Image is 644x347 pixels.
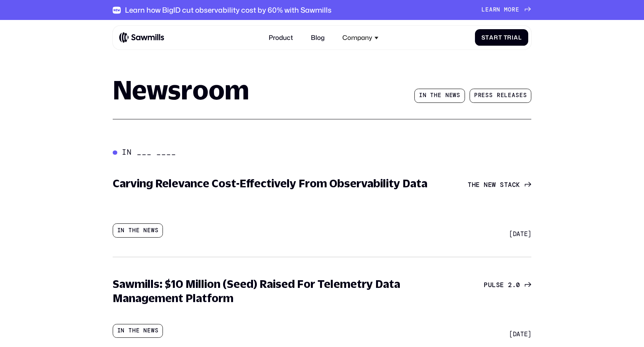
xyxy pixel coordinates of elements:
[509,330,531,338] div: [DATE]
[509,230,531,238] div: [DATE]
[512,92,516,99] span: a
[516,181,520,188] span: k
[489,92,493,99] span: s
[508,181,512,188] span: a
[516,281,520,289] span: 0
[476,181,480,188] span: e
[488,281,492,289] span: u
[512,34,514,41] span: i
[113,223,163,237] div: In the news
[497,92,501,99] span: r
[306,29,329,46] a: Blog
[508,92,512,99] span: e
[504,181,508,188] span: t
[512,281,516,289] span: .
[492,181,496,188] span: w
[494,34,498,41] span: r
[485,7,489,13] span: e
[337,29,383,46] div: Company
[512,181,516,188] span: c
[500,181,504,188] span: S
[504,34,508,41] span: T
[113,277,435,306] h3: Sawmills: $10 Million (Seed) Raised For Telemetry Data Management Platform
[475,29,528,46] a: StartTrial
[481,7,531,13] a: Learnmore
[498,34,502,41] span: t
[492,281,496,289] span: l
[107,271,537,344] a: Sawmills: $10 Million (Seed) Raised For Telemetry Data Management PlatformIn the newsPulse2.0[DATE]
[489,34,494,41] span: a
[122,148,176,157] div: In ___ ____
[445,92,449,99] span: n
[481,92,485,99] span: e
[457,92,460,99] span: s
[500,281,504,289] span: e
[508,7,512,13] span: o
[414,89,465,102] a: Inthenews
[484,181,488,188] span: N
[519,92,523,99] span: e
[504,7,508,13] span: m
[342,34,372,41] div: Company
[485,34,489,41] span: t
[449,92,453,99] span: e
[496,281,500,289] span: s
[496,7,500,13] span: n
[518,34,522,41] span: l
[485,92,489,99] span: s
[478,92,482,99] span: r
[453,92,457,99] span: w
[470,89,531,102] a: Pressreleases
[484,281,488,289] span: P
[514,34,518,41] span: a
[472,181,476,188] span: h
[481,34,486,41] span: S
[489,7,493,13] span: a
[107,171,537,243] a: Carving Relevance Cost-Effectively From Observability DataIn the newsTheNewStack[DATE]
[113,176,427,191] h3: Carving Relevance Cost-Effectively From Observability Data
[501,92,504,99] span: e
[423,92,427,99] span: n
[438,92,442,99] span: e
[430,92,434,99] span: t
[508,281,512,289] span: 2
[507,34,512,41] span: r
[488,181,492,188] span: e
[113,324,163,338] div: In the news
[125,6,332,15] div: Learn how BigID cut observability cost by 60% with Sawmills
[113,76,249,102] h1: Newsroom
[512,7,516,13] span: r
[481,7,485,13] span: L
[516,92,519,99] span: s
[504,92,508,99] span: l
[516,7,519,13] span: e
[434,92,438,99] span: h
[419,92,423,99] span: I
[493,7,497,13] span: r
[468,181,472,188] span: T
[264,29,298,46] a: Product
[523,92,527,99] span: s
[474,92,478,99] span: P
